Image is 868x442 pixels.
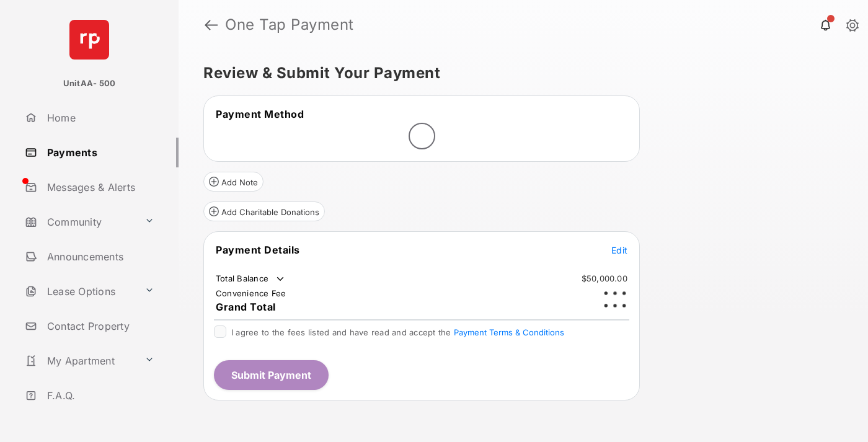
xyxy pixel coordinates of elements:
[216,301,276,313] span: Grand Total
[20,207,139,237] a: Community
[231,327,564,337] span: I agree to the fees listed and have read and accept the
[216,244,300,256] span: Payment Details
[20,311,179,341] a: Contact Property
[611,244,627,256] button: Edit
[20,172,179,202] a: Messages & Alerts
[69,20,109,60] img: svg+xml;base64,PHN2ZyB4bWxucz0iaHR0cDovL3d3dy53My5vcmcvMjAwMC9zdmciIHdpZHRoPSI2NCIgaGVpZ2h0PSI2NC...
[225,17,354,32] strong: One Tap Payment
[215,288,287,299] td: Convenience Fee
[214,360,329,390] button: Submit Payment
[63,77,116,90] p: UnitAA- 500
[611,245,627,255] span: Edit
[20,346,139,376] a: My Apartment
[216,108,304,120] span: Payment Method
[215,273,286,285] td: Total Balance
[203,172,263,192] button: Add Note
[20,138,179,167] a: Payments
[20,103,179,133] a: Home
[581,273,628,284] td: $50,000.00
[20,381,179,410] a: F.A.Q.
[20,276,139,306] a: Lease Options
[203,66,833,81] h5: Review & Submit Your Payment
[454,327,564,337] button: I agree to the fees listed and have read and accept the
[203,201,325,221] button: Add Charitable Donations
[20,242,179,272] a: Announcements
